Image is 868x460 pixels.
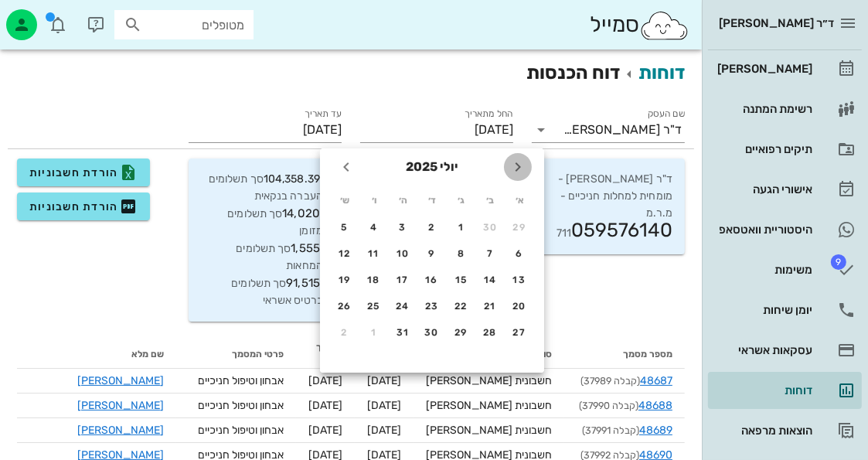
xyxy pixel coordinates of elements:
span: 14,020₪ [282,206,329,220]
div: 26 [332,301,357,312]
div: יומן שיחות [714,304,812,316]
button: 28 [478,320,502,345]
div: 9 [420,248,444,259]
div: שם העסקד"ר [PERSON_NAME] - מומחית למחלות חניכיים - מ.ר.מ 711 [532,118,685,142]
a: 48688 [638,399,672,412]
span: (קבלה 37989) [580,375,640,387]
span: (קבלה 37991) [582,424,639,436]
div: דוחות [714,384,812,397]
div: היסטוריית וואטסאפ [714,223,812,236]
span: 104,358.39₪ [264,172,329,186]
span: תג [46,12,55,22]
a: היסטוריית וואטסאפ [708,211,862,248]
button: 18 [362,267,386,292]
a: [PERSON_NAME] [77,399,164,412]
span: [DATE] [367,399,401,412]
span: חשבונית [PERSON_NAME] [426,424,552,437]
button: 22 [449,294,474,319]
div: 6 [507,248,532,259]
button: 10 [390,241,415,266]
span: [DATE] [367,424,401,437]
div: 5 [332,222,357,233]
div: 1 [362,327,386,338]
span: [DATE] [308,399,342,412]
button: 4 [362,215,386,240]
div: 3 [390,222,415,233]
div: סך תשלומים בהעברה בנקאית סך תשלומים במזומן סך תשלומים בהמחאות סך תשלומים בכרטיס אשראי [189,158,342,322]
button: 27 [507,320,532,345]
td: אבחון וטיפול חניכיים [176,394,296,418]
div: אישורי הגעה [714,183,812,196]
th: ו׳ [360,187,388,213]
div: רשימת המתנה [714,103,812,115]
button: 30 [478,215,502,240]
div: הוצאות מרפאה [714,424,812,437]
td: אבחון וטיפול חניכיים [176,369,296,394]
a: דוחות [638,62,685,83]
a: הוצאות מרפאה [708,412,862,449]
span: 059576140 [571,219,672,241]
button: הורדת חשבוניות [17,158,150,186]
button: 14 [478,267,502,292]
a: [PERSON_NAME] [708,50,862,87]
div: תיקים רפואיים [714,143,812,155]
button: 13 [507,267,532,292]
span: (קבלה 37990) [579,400,638,411]
span: שם מלא [131,349,164,359]
button: 26 [332,294,357,319]
button: 12 [332,241,357,266]
span: ד״ר [PERSON_NAME] [719,16,834,30]
button: 29 [507,215,532,240]
span: הורדת חשבוניות [29,197,138,216]
button: 2 [332,320,357,345]
button: 17 [390,267,415,292]
span: [DATE] [367,374,401,387]
button: 2 [420,215,444,240]
span: הורדת חשבוניות [29,163,138,182]
div: ד"ר [PERSON_NAME] - מומחית למחלות חניכיים - מ.ר.מ 711 [532,158,685,254]
div: 16 [420,274,444,285]
div: 23 [420,301,444,312]
div: 25 [362,301,386,312]
div: 21 [478,301,502,312]
div: 30 [478,222,502,233]
div: 31 [390,327,415,338]
a: [PERSON_NAME] [77,424,164,437]
div: 22 [449,301,474,312]
div: 4 [362,222,386,233]
div: 30 [420,327,444,338]
div: 29 [507,222,532,233]
label: עד תאריך [305,108,342,120]
span: מספר מסמך [623,349,672,359]
div: 28 [478,327,502,338]
div: ד"ר [PERSON_NAME] - מומחית למחלות חניכיים - מ.ר.מ 711 [563,123,682,137]
span: חשבונית [PERSON_NAME] [426,399,552,412]
button: 11 [362,241,386,266]
div: 17 [390,274,415,285]
a: דוחות [708,372,862,409]
button: 21 [478,294,502,319]
button: 8 [449,241,474,266]
div: 19 [332,274,357,285]
div: 14 [478,274,502,285]
div: 24 [390,301,415,312]
th: א׳ [505,187,533,213]
button: 31 [390,320,415,345]
button: 20 [507,294,532,319]
div: 20 [507,301,532,312]
a: 48687 [640,374,672,387]
div: 7 [478,248,502,259]
button: 1 [449,215,474,240]
button: 9 [420,241,444,266]
div: עסקאות אשראי [714,344,812,356]
button: 6 [507,241,532,266]
a: עסקאות אשראי [708,332,862,369]
label: החל מתאריך [465,108,513,120]
h2: דוח הכנסות [17,59,685,87]
span: 1,555₪ [291,241,329,255]
button: יולי 2025 [400,152,465,182]
th: ג׳ [448,187,475,213]
a: אישורי הגעה [708,171,862,208]
div: 29 [449,327,474,338]
button: 7 [478,241,502,266]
